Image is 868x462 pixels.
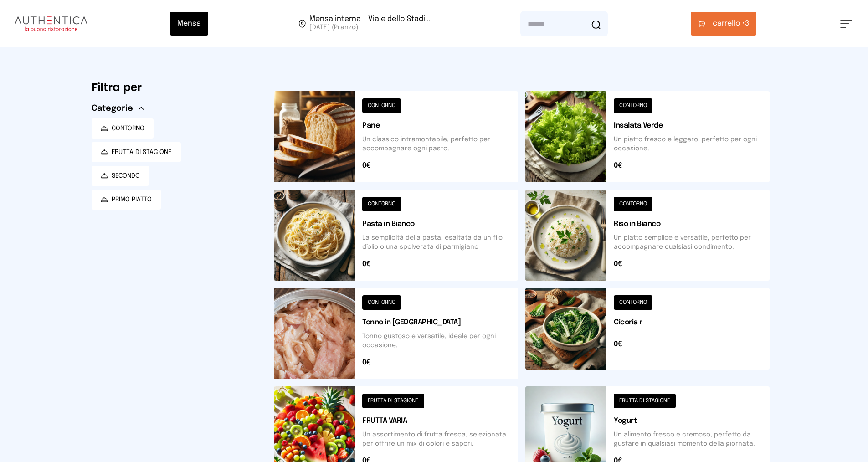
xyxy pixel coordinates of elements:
[170,12,208,36] button: Mensa
[92,166,149,186] button: SECONDO
[713,18,745,29] span: carrello •
[691,12,756,36] button: carrello •3
[112,124,144,133] span: CONTORNO
[92,142,181,162] button: FRUTTA DI STAGIONE
[309,23,431,32] span: [DATE] (Pranzo)
[713,18,749,29] span: 3
[92,118,154,139] button: CONTORNO
[15,16,87,31] img: logo.8f33a47.png
[309,15,431,32] span: Viale dello Stadio, 77, 05100 Terni TR, Italia
[112,195,152,204] span: PRIMO PIATTO
[92,102,144,115] button: Categorie
[112,171,140,180] span: SECONDO
[112,148,172,157] span: FRUTTA DI STAGIONE
[92,102,133,115] span: Categorie
[92,190,161,210] button: PRIMO PIATTO
[92,80,259,95] h6: Filtra per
